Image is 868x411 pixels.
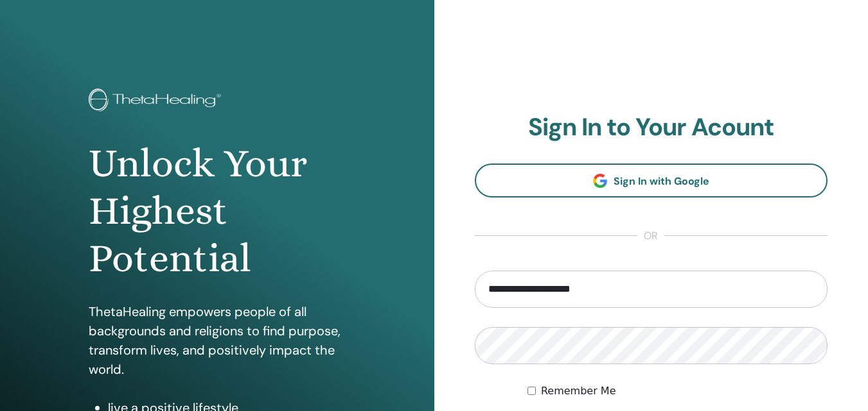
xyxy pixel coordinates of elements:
p: ThetaHealing empowers people of all backgrounds and religions to find purpose, transform lives, a... [89,302,346,379]
span: Sign In with Google [614,174,709,188]
h2: Sign In to Your Acount [475,113,828,142]
h1: Unlock Your Highest Potential [89,140,346,283]
a: Sign In with Google [475,164,828,197]
label: Remember Me [541,383,616,399]
div: Keep me authenticated indefinitely or until I manually logout [527,383,828,399]
span: or [637,228,664,244]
